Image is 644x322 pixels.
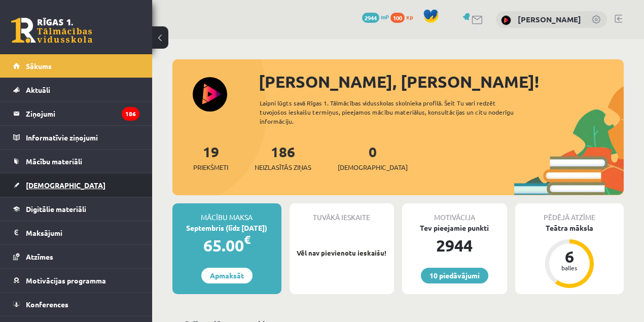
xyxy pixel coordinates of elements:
[13,197,139,221] a: Digitālie materiāli
[11,18,92,43] a: Rīgas 1. Tālmācības vidusskola
[13,54,139,78] a: Sākums
[13,269,139,292] a: Motivācijas programma
[26,204,86,213] span: Digitālie materiāli
[13,126,139,149] a: Informatīvie ziņojumi
[26,61,52,70] span: Sākums
[122,107,139,121] i: 186
[13,173,139,197] a: [DEMOGRAPHIC_DATA]
[255,142,311,172] a: 186Neizlasītās ziņas
[338,142,408,172] a: 0[DEMOGRAPHIC_DATA]
[13,150,139,173] a: Mācību materiāli
[26,221,139,244] legend: Maksājumi
[26,157,82,166] span: Mācību materiāli
[26,181,105,190] span: [DEMOGRAPHIC_DATA]
[295,248,389,258] p: Vēl nav pievienotu ieskaišu!
[501,15,511,25] img: Marija Gudrenika
[26,276,106,285] span: Motivācijas programma
[362,13,389,21] a: 2944 mP
[518,14,581,24] a: [PERSON_NAME]
[402,223,507,233] div: Tev pieejamie punkti
[26,102,139,125] legend: Ziņojumi
[406,13,413,21] span: xp
[421,268,488,283] a: 10 piedāvājumi
[26,126,139,149] legend: Informatīvie ziņojumi
[515,203,624,223] div: Pēdējā atzīme
[290,203,395,223] div: Tuvākā ieskaite
[515,223,624,290] a: Teātra māksla 6 balles
[338,162,408,172] span: [DEMOGRAPHIC_DATA]
[390,13,418,21] a: 100 xp
[515,223,624,233] div: Teātra māksla
[13,102,139,125] a: Ziņojumi186
[362,13,379,23] span: 2944
[381,13,389,21] span: mP
[13,245,139,268] a: Atzīmes
[402,233,507,258] div: 2944
[13,293,139,316] a: Konferences
[13,221,139,244] a: Maksājumi
[26,300,68,309] span: Konferences
[554,265,585,271] div: balles
[172,223,281,233] div: Septembris (līdz [DATE])
[259,69,624,94] div: [PERSON_NAME], [PERSON_NAME]!
[193,162,228,172] span: Priekšmeti
[26,85,50,94] span: Aktuāli
[172,233,281,258] div: 65.00
[13,78,139,101] a: Aktuāli
[201,268,253,283] a: Apmaksāt
[260,98,530,126] div: Laipni lūgts savā Rīgas 1. Tālmācības vidusskolas skolnieka profilā. Šeit Tu vari redzēt tuvojošo...
[255,162,311,172] span: Neizlasītās ziņas
[26,252,53,261] span: Atzīmes
[390,13,405,23] span: 100
[402,203,507,223] div: Motivācija
[193,142,228,172] a: 19Priekšmeti
[244,232,251,247] span: €
[172,203,281,223] div: Mācību maksa
[554,248,585,265] div: 6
